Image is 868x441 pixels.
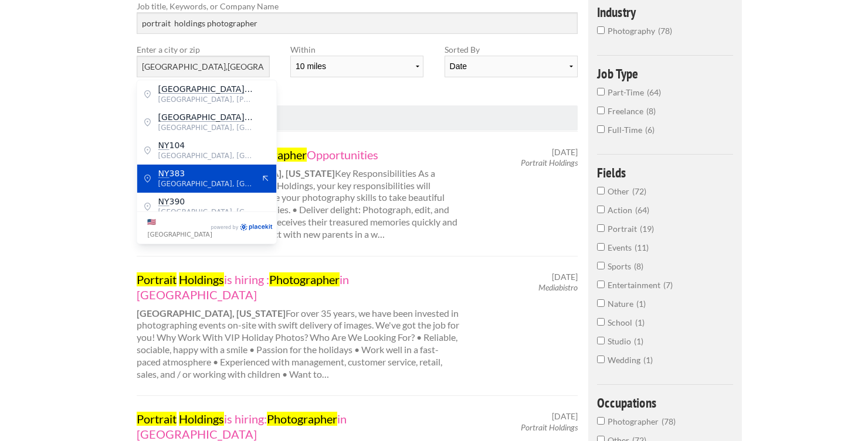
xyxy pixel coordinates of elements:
span: [GEOGRAPHIC_DATA], [GEOGRAPHIC_DATA] [158,151,255,161]
input: photography78 [597,26,605,34]
select: Sort results by [445,56,578,77]
input: Nature1 [597,299,605,307]
input: Freelance8 [597,107,605,114]
mark: Photographer [267,412,337,426]
span: Street [158,112,255,122]
label: Enter a city or zip [137,43,270,56]
span: Events [608,242,635,252]
span: 390 [158,196,255,207]
span: [GEOGRAPHIC_DATA], [GEOGRAPHIC_DATA] [158,179,255,189]
span: 11 [635,242,649,252]
mark: Holdings [179,412,224,426]
span: [DATE] [552,147,578,158]
span: [GEOGRAPHIC_DATA], [GEOGRAPHIC_DATA] [158,207,255,217]
mark: [GEOGRAPHIC_DATA] [158,112,253,122]
span: [GEOGRAPHIC_DATA] [148,231,212,238]
span: Portrait [608,224,640,234]
span: 19 [640,224,654,234]
label: Within [290,43,423,56]
span: Powered by [211,223,239,233]
span: Wedding [608,355,643,365]
span: [GEOGRAPHIC_DATA], [PERSON_NAME][GEOGRAPHIC_DATA] [158,94,255,105]
span: Other [608,186,632,196]
input: School1 [597,318,605,326]
span: Action [608,205,635,215]
span: [DATE] [552,411,578,422]
mark: NY [158,141,169,150]
h4: Job Type [597,67,734,80]
span: Sports [608,261,634,271]
span: Freelance [608,106,646,116]
span: Full-Time [608,125,645,135]
span: [GEOGRAPHIC_DATA], [GEOGRAPHIC_DATA] [158,122,255,133]
input: Studio1 [597,337,605,344]
span: Studio [608,336,634,346]
input: Events11 [597,243,605,251]
span: 8 [646,106,656,116]
span: 6 [645,125,655,135]
mark: Portrait [137,272,177,286]
span: Nature [608,299,636,309]
mark: NY [158,197,169,206]
a: PlaceKit.io [239,223,273,233]
mark: Photographer [269,272,340,286]
mark: [GEOGRAPHIC_DATA] [158,84,253,94]
input: Action64 [597,206,605,213]
span: Photographer [608,416,662,426]
input: Full-Time6 [597,125,605,133]
input: Entertainment7 [597,281,605,288]
span: 1 [635,317,645,327]
span: 7 [663,280,673,290]
input: Other72 [597,187,605,194]
span: 104 [158,140,255,151]
mark: Portrait [137,412,177,426]
em: Mediabistro [538,282,578,292]
span: 78 [662,416,676,426]
input: Search [137,12,578,34]
h4: Fields [597,166,734,179]
span: 383 [158,168,255,179]
a: Part-Time NewbornPhotographerOpportunities [137,147,463,162]
em: Portrait Holdings [521,158,578,167]
div: Key Responsibilities As a newborn photographer at Portrait Holdings, your key responsibilities wi... [126,147,473,241]
div: For over 35 years, we have been invested in photographing events on-site with swift delivery of i... [126,272,473,381]
mark: NY [158,169,169,178]
input: Photographer78 [597,417,605,425]
input: Portrait19 [597,224,605,232]
span: 64 [647,87,661,97]
span: Entertainment [608,280,663,290]
mark: Holdings [179,272,224,286]
span: 64 [635,205,649,215]
label: Sorted By [445,43,578,56]
span: photography [608,26,658,36]
input: Sports8 [597,262,605,269]
label: Change country [148,216,209,240]
span: 8 [634,261,643,271]
strong: [GEOGRAPHIC_DATA], [US_STATE] [137,307,286,319]
span: 72 [632,186,646,196]
span: 78 [658,26,672,36]
button: Apply suggestion [260,173,271,184]
span: 1 [636,299,646,309]
h4: Occupations [597,396,734,409]
span: Part-Time [608,87,647,97]
span: Branch [158,84,255,94]
input: Wedding1 [597,355,605,363]
span: 1 [643,355,653,365]
span: 1 [634,336,643,346]
h4: Industry [597,5,734,19]
a: Portrait Holdingsis hiring :Photographerin [GEOGRAPHIC_DATA] [137,272,463,302]
span: [DATE] [552,272,578,282]
span: School [608,317,635,327]
div: Address suggestions [137,80,277,211]
em: Portrait Holdings [521,422,578,432]
input: Part-Time64 [597,88,605,95]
